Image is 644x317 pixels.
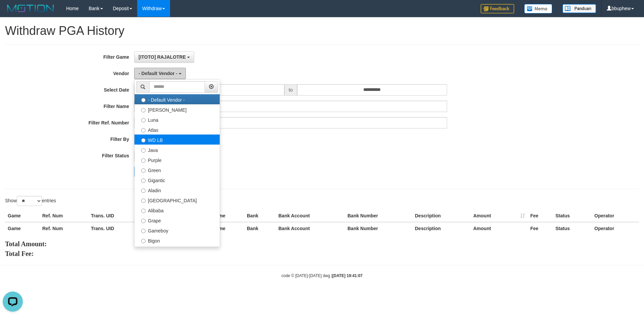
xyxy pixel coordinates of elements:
th: Bank Account [276,210,345,222]
th: Amount [471,222,528,234]
th: Name [210,222,244,234]
label: [PERSON_NAME] [135,104,220,114]
b: Total Fee: [5,250,34,257]
input: [GEOGRAPHIC_DATA] [141,199,146,203]
th: Bank [244,210,276,222]
th: Game [5,222,40,234]
select: Showentries [17,196,42,206]
label: Grape [135,215,220,225]
th: Ref. Num [40,210,88,222]
input: WD LB [141,138,146,143]
th: Status [553,222,592,234]
button: - Default Vendor - [134,68,186,79]
label: Gameboy [135,225,220,235]
label: Green [135,165,220,175]
img: Feedback.jpg [481,4,514,13]
th: Description [412,222,471,234]
input: Purple [141,158,146,163]
img: panduan.png [562,4,596,13]
button: Open LiveChat chat widget [3,3,23,23]
label: [GEOGRAPHIC_DATA] [135,195,220,205]
label: Bigon [135,235,220,245]
input: Grape [141,219,146,223]
th: Amount [471,210,528,222]
th: Bank Number [345,222,412,234]
th: Description [412,210,471,222]
button: [ITOTO] RAJALOTRE [134,51,194,63]
small: code © [DATE]-[DATE] dwg | [281,273,363,278]
th: Trans. UID [88,222,142,234]
label: Allstar [135,245,220,255]
b: Total Amount: [5,240,47,248]
label: Show entries [5,196,56,206]
span: [ITOTO] RAJALOTRE [139,54,186,60]
label: WD LB [135,135,220,145]
th: Bank Account [276,222,345,234]
th: Name [210,210,244,222]
th: Game [5,210,40,222]
img: Button%20Memo.svg [524,4,552,13]
label: Aladin [135,185,220,195]
input: [PERSON_NAME] [141,108,146,112]
input: Bigon [141,239,146,243]
label: Java [135,145,220,155]
input: Gigantic [141,178,146,183]
th: Operator [592,222,639,234]
input: Green [141,168,146,173]
strong: [DATE] 19:41:07 [332,273,363,278]
input: Gameboy [141,229,146,233]
span: to [284,84,297,96]
label: Purple [135,155,220,165]
label: Gigantic [135,175,220,185]
h1: Withdraw PGA History [5,24,639,38]
th: Ref. Num [40,222,88,234]
input: Aladin [141,189,146,193]
th: Fee [528,210,553,222]
label: Luna [135,114,220,124]
th: Fee [528,222,553,234]
label: Atlas [135,124,220,135]
th: Trans. UID [88,210,142,222]
input: - Default Vendor - [141,98,146,102]
span: - Default Vendor - [139,71,177,76]
th: Status [553,210,592,222]
th: Bank [244,222,276,234]
label: - Default Vendor - [135,94,220,104]
input: Alibaba [141,209,146,213]
img: MOTION_logo.png [5,3,56,13]
input: Atlas [141,128,146,133]
input: Java [141,148,146,153]
th: Operator [592,210,639,222]
label: Alibaba [135,205,220,215]
input: Luna [141,118,146,122]
th: Bank Number [345,210,412,222]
